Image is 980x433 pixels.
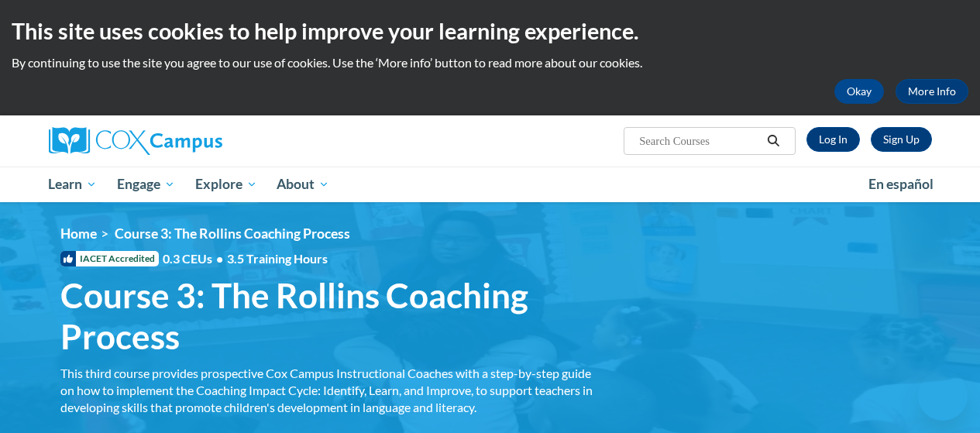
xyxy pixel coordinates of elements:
[868,176,934,192] span: En español
[60,275,595,357] span: Course 3: The Rollins Coaching Process
[216,251,223,266] span: •
[60,251,159,266] span: IACET Accredited
[185,167,267,202] a: Explore
[115,225,350,242] span: Course 3: The Rollins Coaching Process
[266,167,339,202] a: About
[48,175,97,194] span: Learn
[896,79,968,104] a: More Info
[37,167,944,202] div: Main menu
[918,371,968,421] iframe: Button to launch messaging window
[858,168,944,201] a: En español
[107,167,185,202] a: Engage
[49,127,222,155] img: Cox Campus
[762,132,785,150] button: Search
[60,225,97,242] a: Home
[834,79,884,104] button: Okay
[638,132,762,150] input: Search Courses
[49,127,328,155] a: Cox Campus
[39,167,108,202] a: Learn
[806,127,860,152] a: Log In
[871,127,932,152] a: Register
[12,15,968,46] h2: This site uses cookies to help improve your learning experience.
[117,175,175,194] span: Engage
[163,250,328,267] span: 0.3 CEUs
[277,175,329,194] span: About
[60,365,595,416] div: This third course provides prospective Cox Campus Instructional Coaches with a step-by-step guide...
[12,54,968,71] p: By continuing to use the site you agree to our use of cookies. Use the ‘More info’ button to read...
[227,251,328,266] span: 3.5 Training Hours
[195,175,257,194] span: Explore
